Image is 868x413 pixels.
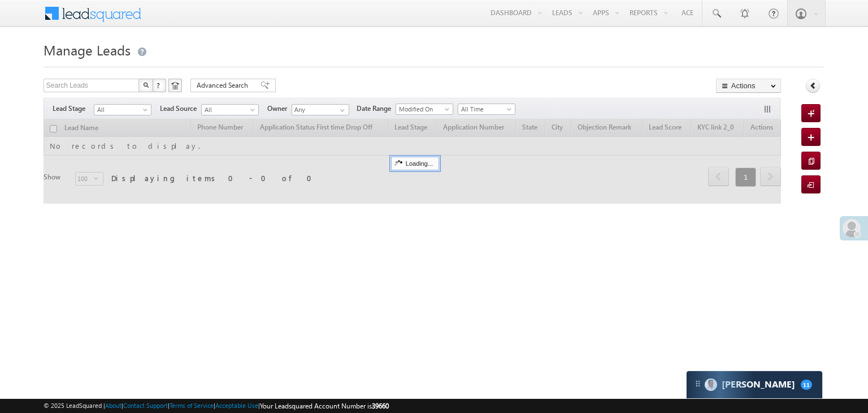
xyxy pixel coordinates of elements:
span: Carter [722,379,795,390]
span: Date Range [357,104,396,114]
span: Your Leadsquared Account Number is [260,402,389,410]
a: Modified On [396,104,453,115]
span: Lead Source [160,104,201,114]
a: All Time [458,104,515,115]
button: ? [153,79,166,92]
input: Type to Search [292,104,349,115]
a: Acceptable Use [215,402,258,409]
div: Loading... [391,157,439,170]
span: All [202,105,255,115]
span: Lead Stage [53,104,94,114]
button: Actions [716,79,781,93]
a: Terms of Service [170,402,214,409]
a: Contact Support [123,402,168,409]
div: carter-dragCarter[PERSON_NAME]11 [686,371,823,399]
img: Carter [705,378,717,391]
img: Search [143,82,149,88]
a: Show All Items [334,105,348,116]
img: carter-drag [693,379,702,388]
span: Manage Leads [44,41,131,59]
span: 39660 [372,402,389,410]
a: All [94,104,151,115]
a: About [105,402,121,409]
span: All Time [458,104,512,114]
span: Advanced Search [197,80,251,91]
span: © 2025 LeadSquared | | | | | [44,401,389,411]
a: All [201,104,259,115]
span: ? [157,80,162,90]
span: Modified On [396,104,450,114]
span: All [94,105,148,115]
span: Owner [267,104,292,114]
